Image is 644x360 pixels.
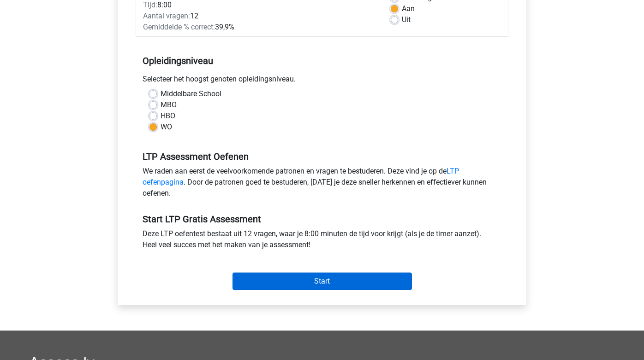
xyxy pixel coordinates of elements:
[136,74,508,88] div: Selecteer het hoogst genoten opleidingsniveau.
[136,166,508,203] div: We raden aan eerst de veelvoorkomende patronen en vragen te bestuderen. Deze vind je op de . Door...
[143,23,215,31] span: Gemiddelde % correct:
[143,151,501,162] h5: LTP Assessment Oefenen
[161,88,221,99] label: Middelbare School
[233,273,412,290] input: Start
[402,14,411,25] label: Uit
[136,22,384,33] div: 39,9%
[143,0,157,9] span: Tijd:
[161,110,175,122] label: HBO
[136,11,384,22] div: 12
[402,3,415,14] label: Aan
[143,12,190,20] span: Aantal vragen:
[161,122,172,133] label: WO
[143,214,501,225] h5: Start LTP Gratis Assessment
[136,228,508,254] div: Deze LTP oefentest bestaat uit 12 vragen, waar je 8:00 minuten de tijd voor krijgt (als je de tim...
[161,99,177,110] label: MBO
[143,52,501,70] h5: Opleidingsniveau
